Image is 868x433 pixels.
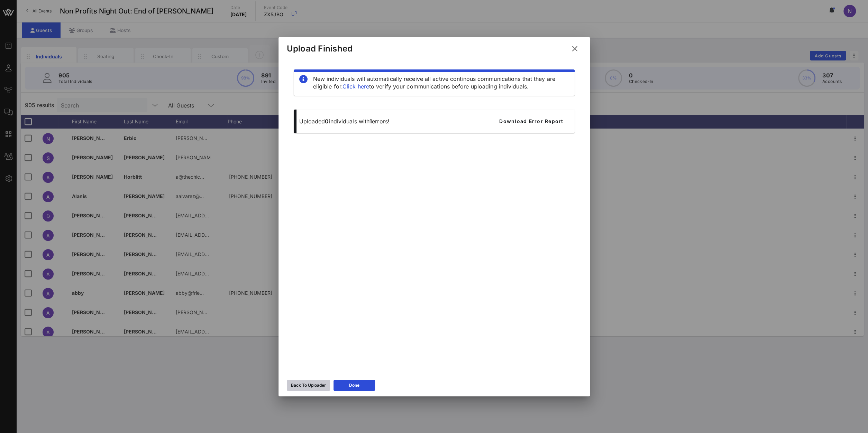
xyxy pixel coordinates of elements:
[287,44,353,54] div: Upload Finished
[499,118,563,124] span: Download Error Report
[325,118,329,125] span: 0
[291,382,326,389] div: Back To Uploader
[313,75,569,90] div: New individuals will automatically receive all active continous communications that they are elig...
[334,380,375,391] button: Done
[349,382,359,389] div: Done
[287,380,330,391] button: Back To Uploader
[493,115,569,128] button: Download Error Report
[342,83,369,90] a: Click here
[369,118,372,125] span: 1
[299,117,485,125] p: Uploaded individuals with errors!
